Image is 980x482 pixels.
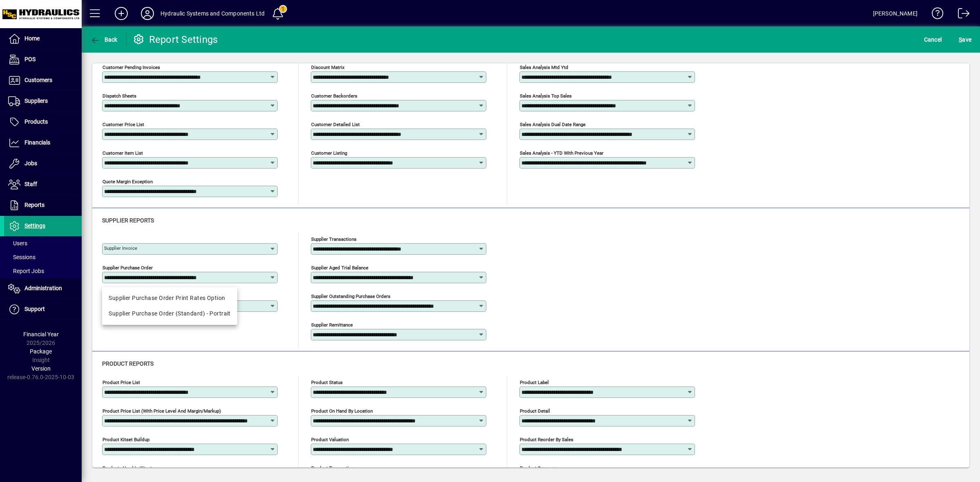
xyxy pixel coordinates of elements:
span: Report Jobs [8,268,44,274]
span: Version [31,365,51,372]
mat-label: Supplier aged trial balance [311,265,368,271]
button: Add [108,6,134,21]
mat-label: Customer Item List [102,150,143,156]
mat-label: Product price list [102,380,140,385]
a: Users [4,236,82,250]
mat-label: Supplier purchase order [102,265,153,271]
mat-label: Sales analysis dual date range [520,122,586,127]
mat-option: Supplier Purchase Order (Standard) - Portrait [102,306,237,322]
span: POS [24,56,36,62]
mat-label: Supplier outstanding purchase orders [311,293,390,299]
span: Back [90,36,118,43]
button: Back [88,32,120,47]
a: Sessions [4,250,82,264]
mat-label: Customer Detailed List [311,122,360,127]
span: Users [8,240,27,247]
mat-label: Product kitset buildup [102,437,149,442]
a: Jobs [4,153,82,174]
a: Suppliers [4,91,82,111]
mat-label: Product Price List (with Price Level and Margin/Markup) [102,408,221,414]
mat-label: Supplier transactions [311,236,356,242]
a: Report Jobs [4,264,82,278]
span: S [959,36,962,43]
span: Suppliers [24,98,48,104]
mat-label: Supplier remittance [311,322,353,328]
span: Supplier reports [102,217,154,224]
span: Sessions [8,254,36,260]
a: Support [4,299,82,320]
span: Reports [24,202,45,208]
div: [PERSON_NAME] [873,7,918,20]
button: Cancel [922,32,944,47]
mat-label: Product status [311,380,343,385]
span: Package [30,348,52,355]
div: Hydraulic Systems and Components Ltd [160,7,265,20]
a: Financials [4,133,82,153]
span: Staff [24,181,37,187]
mat-label: Customer Backorders [311,93,357,99]
span: Product reports [102,360,154,367]
a: Administration [4,278,82,299]
a: Customers [4,70,82,91]
span: Settings [24,222,45,229]
button: Save [957,32,973,47]
mat-label: Product label [520,380,549,385]
mat-label: Sales analysis - YTD with previous year [520,150,604,156]
span: Home [24,35,40,42]
span: Financials [24,139,50,146]
span: Support [24,306,45,312]
mat-label: Product detail [520,408,550,414]
span: Jobs [24,160,37,167]
a: POS [4,49,82,70]
mat-label: Customer pending invoices [102,64,160,70]
a: Home [4,29,82,49]
a: Knowledge Base [926,2,944,28]
span: Administration [24,285,62,291]
span: Cancel [924,33,942,46]
mat-label: Customer Listing [311,150,347,156]
mat-label: Discount Matrix [311,64,345,70]
mat-label: Customer Price List [102,122,144,127]
mat-label: Product transaction [311,465,354,471]
mat-label: Sales analysis top sales [520,93,572,99]
span: Financial Year [23,331,59,338]
div: Supplier Purchase Order Print Rates Option [109,294,231,302]
mat-label: Dispatch sheets [102,93,136,99]
mat-label: Sales analysis mtd ytd [520,64,568,70]
a: Logout [952,2,970,28]
div: Report Settings [133,33,218,46]
mat-label: Product summary [520,465,557,471]
a: Products [4,112,82,132]
span: Products [24,118,48,125]
mat-label: Product on hand by location [311,408,373,414]
mat-label: Product Reorder By Sales [520,437,573,442]
mat-label: Product valuation [311,437,349,442]
mat-label: Products used in Kitsets [102,465,154,471]
a: Reports [4,195,82,215]
mat-label: Quote Margin Exception [102,179,153,184]
span: ave [959,33,971,46]
app-page-header-button: Back [82,32,127,47]
span: Customers [24,77,52,83]
a: Staff [4,174,82,195]
div: Supplier Purchase Order (Standard) - Portrait [109,309,231,318]
button: Profile [134,6,160,21]
mat-label: Supplier invoice [104,245,137,251]
mat-option: Supplier Purchase Order Print Rates Option [102,291,237,306]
